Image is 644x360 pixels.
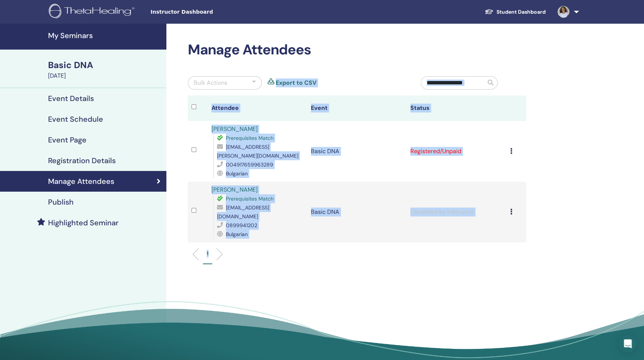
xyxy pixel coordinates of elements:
[619,335,637,353] div: Open Intercom Messenger
[226,222,257,229] span: 0899941202
[485,9,494,15] img: graduation-cap-white.svg
[48,59,162,71] div: Basic DNA
[307,121,407,182] td: Basic DNA
[207,250,209,258] p: 1
[226,231,248,238] span: Bulgarian
[217,204,269,220] span: [EMAIL_ADDRESS][DOMAIN_NAME]
[48,177,114,186] h4: Manage Attendees
[194,78,227,87] div: Bulk Actions
[44,59,166,80] a: Basic DNA[DATE]
[307,182,407,242] td: Basic DNA
[226,195,274,202] span: Prerequisites Match
[48,31,162,40] h4: My Seminars
[48,156,116,165] h4: Registration Details
[48,94,94,103] h4: Event Details
[307,95,407,121] th: Event
[48,218,119,227] h4: Highlighted Seminar
[208,95,307,121] th: Attendee
[557,6,569,18] img: default.jpg
[217,144,298,159] span: [EMAIL_ADDRESS][PERSON_NAME][DOMAIN_NAME]
[226,161,273,168] span: 004917659963289
[48,115,103,124] h4: Event Schedule
[211,186,258,194] a: [PERSON_NAME]
[150,8,261,16] span: Instructor Dashboard
[48,135,87,144] h4: Event Page
[211,125,258,133] a: [PERSON_NAME]
[226,170,248,177] span: Bulgarian
[49,4,137,20] img: logo.png
[276,78,316,87] a: Export to CSV
[226,135,274,141] span: Prerequisites Match
[188,41,526,58] h2: Manage Attendees
[48,71,162,80] div: [DATE]
[407,95,506,121] th: Status
[479,5,552,19] a: Student Dashboard
[48,198,74,206] h4: Publish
